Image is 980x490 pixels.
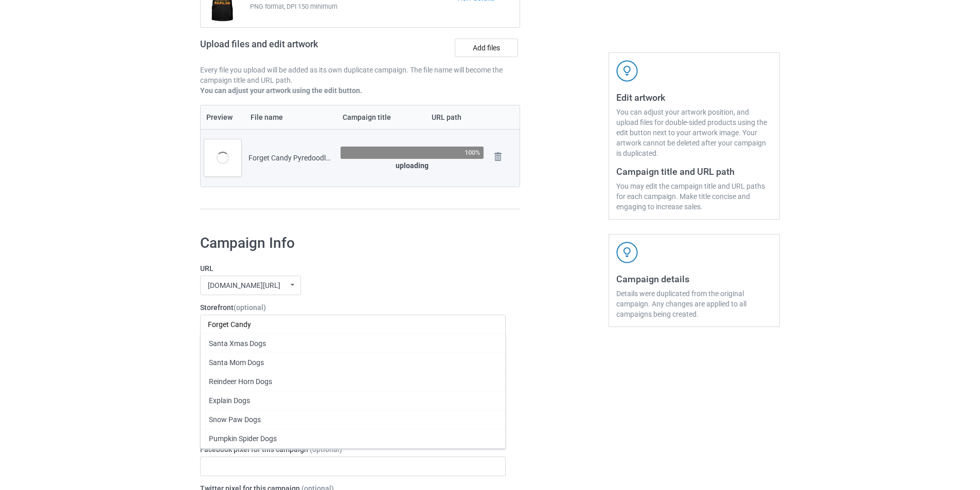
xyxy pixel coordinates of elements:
[616,288,772,319] div: Details were duplicated from the original campaign. Any changes are applied to all campaigns bein...
[200,39,392,58] h2: Upload files and edit artwork
[234,303,266,312] span: (optional)
[337,105,426,129] th: Campaign title
[616,92,772,103] h3: Edit artwork
[200,263,506,274] label: URL
[200,65,520,85] p: Every file you upload will be added as its own duplicate campaign. The file name will become the ...
[341,160,484,171] div: uploading
[201,429,505,448] div: Pumpkin Spider Dogs
[616,242,638,263] img: svg+xml;base64,PD94bWwgdmVyc2lvbj0iMS4wIiBlbmNvZGluZz0iVVRGLTgiPz4KPHN2ZyB3aWR0aD0iNDJweCIgaGVpZ2...
[201,410,505,429] div: Snow Paw Dogs
[200,86,362,95] b: You can adjust your artwork using the edit button.
[201,353,505,372] div: Santa Mom Dogs
[201,448,505,467] div: Pumpkin Fall Dogs
[200,234,506,252] h1: Campaign Info
[616,107,772,158] div: You can adjust your artwork position, and upload files for double-sided products using the edit b...
[616,181,772,212] div: You may edit the campaign title and URL paths for each campaign. Make title concise and engaging ...
[201,372,505,391] div: Reindeer Horn Dogs
[201,391,505,410] div: Explain Dogs
[250,2,456,12] span: PNG format, DPI 150 minimum
[248,153,333,163] div: Forget Candy Pyredoodle.png
[616,60,638,82] img: svg+xml;base64,PD94bWwgdmVyc2lvbj0iMS4wIiBlbmNvZGluZz0iVVRGLTgiPz4KPHN2ZyB3aWR0aD0iNDJweCIgaGVpZ2...
[426,105,487,129] th: URL path
[310,445,342,453] span: (optional)
[616,273,772,285] h3: Campaign details
[200,302,506,313] label: Storefront
[465,149,480,156] div: 100%
[245,105,337,129] th: File name
[200,444,506,455] label: Facebook pixel for this campaign
[491,150,505,164] img: svg+xml;base64,PD94bWwgdmVyc2lvbj0iMS4wIiBlbmNvZGluZz0iVVRGLTgiPz4KPHN2ZyB3aWR0aD0iMjhweCIgaGVpZ2...
[201,105,245,129] th: Preview
[455,39,518,57] label: Add files
[201,334,505,353] div: Santa Xmas Dogs
[616,166,772,177] h3: Campaign title and URL path
[208,282,280,289] div: [DOMAIN_NAME][URL]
